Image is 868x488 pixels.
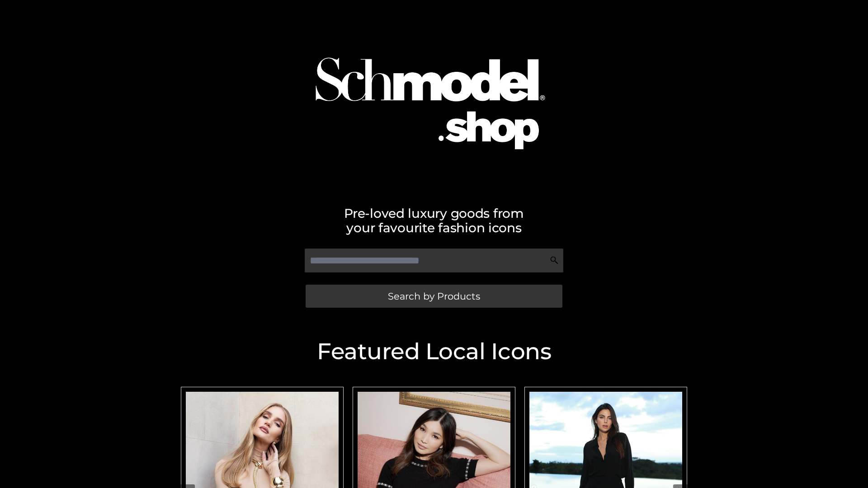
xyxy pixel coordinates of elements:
img: Search Icon [550,256,559,265]
span: Search by Products [388,291,480,301]
a: Search by Products [306,285,562,308]
h2: Pre-loved luxury goods from your favourite fashion icons [176,206,692,235]
h2: Featured Local Icons​ [176,340,692,363]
